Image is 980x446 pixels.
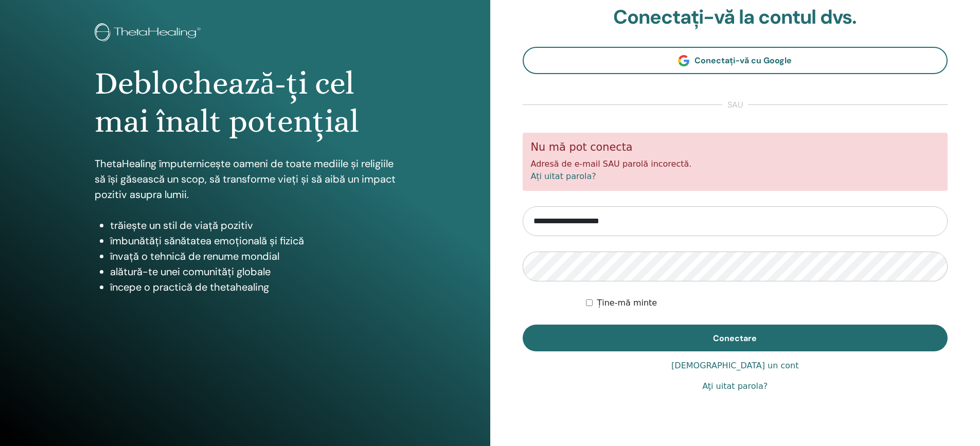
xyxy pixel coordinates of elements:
div: Păstrează-mă autentificat pe termen nelimitat sau până când mă deconectez manual [586,297,948,309]
a: Aţi uitat parola? [702,380,768,393]
font: ThetaHealing împuternicește oameni de toate mediile și religiile să își găsească un scop, să tran... [95,157,396,201]
button: Conectare [523,325,948,351]
font: Adresă de e-mail SAU parolă incorectă. [531,159,692,169]
font: Nu mă pot conecta [531,141,633,153]
font: Deblochează-ți cel mai înalt potențial [95,65,359,139]
a: Conectați-vă cu Google [523,47,948,74]
font: sau [727,99,743,110]
font: îmbunătăți sănătatea emoțională și fizică [110,234,304,247]
font: Conectare [713,333,757,344]
font: Conectați-vă cu Google [694,55,792,66]
a: [DEMOGRAPHIC_DATA] un cont [671,360,798,372]
font: Aţi uitat parola? [702,381,768,391]
font: [DEMOGRAPHIC_DATA] un cont [671,361,798,370]
font: trăiește un stil de viață pozitiv [110,219,253,232]
font: Ține-mă minte [597,298,657,308]
font: începe o practică de thetahealing [110,280,269,294]
font: alătură-te unei comunități globale [110,265,271,278]
a: Ați uitat parola? [531,171,596,181]
font: Conectați-vă la contul dvs. [613,4,857,30]
font: învață o tehnică de renume mondial [110,249,279,263]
